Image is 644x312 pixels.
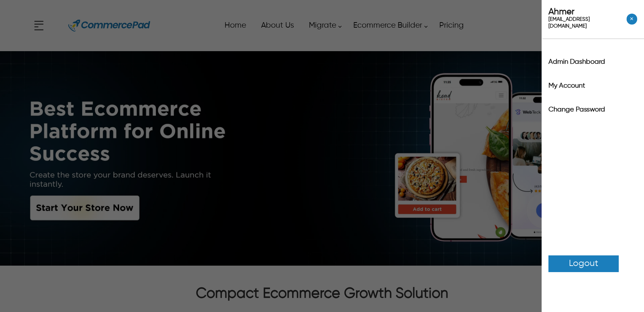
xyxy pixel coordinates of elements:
label: My Account [548,83,637,89]
a: Change Password [542,106,637,113]
label: Change Password [548,106,637,113]
span: Close Right Menu Button [627,14,637,25]
span: Logout [569,257,598,270]
span: [EMAIL_ADDRESS][DOMAIN_NAME] [548,16,627,30]
label: Admin Dashboard [548,59,637,65]
a: Logout [548,255,619,272]
a: Admin Dashboard [542,59,637,65]
a: My Account [542,83,637,89]
span: Ahmer [548,9,627,15]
